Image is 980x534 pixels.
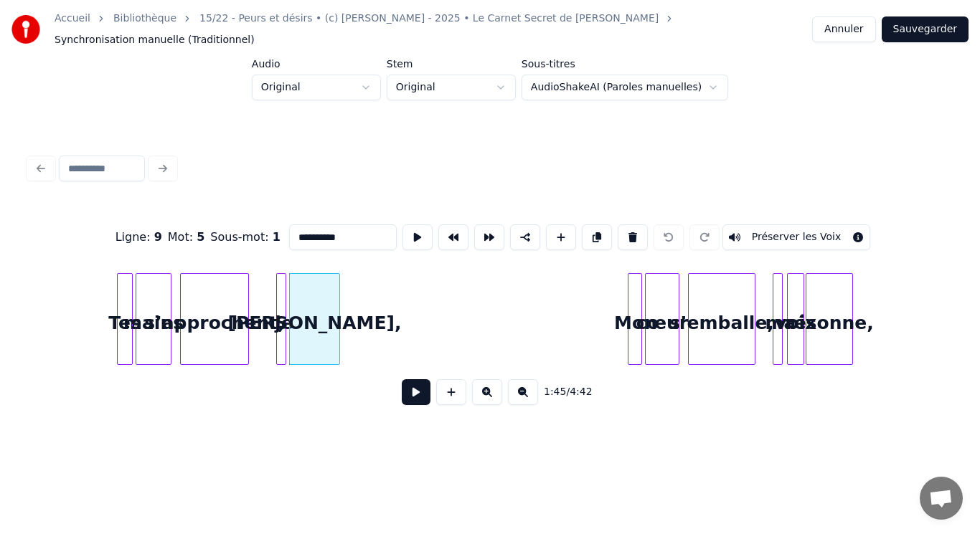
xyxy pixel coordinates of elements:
[11,15,40,44] img: youka
[920,477,963,520] a: Ouvrir le chat
[812,16,875,42] button: Annuler
[722,224,871,250] button: Toggle
[544,385,566,399] span: 1:45
[544,385,578,399] div: /
[55,11,90,26] a: Accueil
[199,11,659,26] a: 15/22 - Peurs et désirs • (c) [PERSON_NAME] - 2025 • Le Carnet Secret de [PERSON_NAME]
[882,16,969,42] button: Sauvegarder
[197,230,204,244] span: 5
[168,229,205,246] div: Mot :
[210,229,280,246] div: Sous-mot :
[113,11,176,26] a: Bibliothèque
[522,59,728,69] label: Sous-titres
[55,11,812,47] nav: breadcrumb
[273,230,281,244] span: 1
[154,230,162,244] span: 9
[55,33,255,47] span: Synchronisation manuelle (Traditionnel)
[570,385,592,399] span: 4:42
[116,229,162,246] div: Ligne :
[252,59,381,69] label: Audio
[387,59,516,69] label: Stem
